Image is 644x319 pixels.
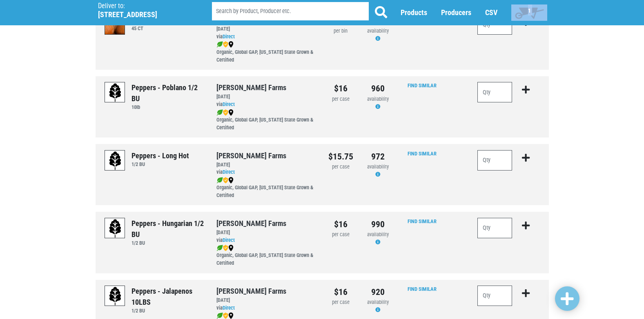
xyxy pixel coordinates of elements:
div: Peppers - Hungarian 1/2 BU [131,218,204,240]
img: safety-e55c860ca8c00a9c171001a62a92dabd.png [223,245,228,251]
img: safety-e55c860ca8c00a9c171001a62a92dabd.png [223,109,228,116]
img: placeholder-variety-43d6402dacf2d531de610a020419775a.svg [105,82,125,103]
input: Qty [477,150,513,171]
p: Deliver to: [98,2,191,10]
h6: 1/2 BU [131,240,204,246]
span: availability [367,164,389,170]
h6: 1/2 BU [131,308,204,314]
img: placeholder-variety-43d6402dacf2d531de610a020419775a.svg [105,218,125,239]
a: Producers [441,9,471,17]
div: per case [328,95,353,103]
img: map_marker-0e94453035b3232a4d21701695807de9.png [228,41,234,48]
img: map_marker-0e94453035b3232a4d21701695807de9.png [228,177,234,184]
input: Search by Product, Producer etc. [212,2,369,21]
a: [PERSON_NAME] Farms [216,83,286,92]
a: Direct [223,237,235,243]
span: 1 [528,7,531,14]
a: Direct [223,169,235,175]
span: availability [367,299,389,305]
img: map_marker-0e94453035b3232a4d21701695807de9.png [228,312,234,319]
img: leaf-e5c59151409436ccce96b2ca1b28e03c.png [216,312,223,319]
div: 990 [365,218,390,231]
img: map_marker-0e94453035b3232a4d21701695807de9.png [228,245,234,251]
div: $15.75 [328,150,353,163]
div: [DATE] [216,297,316,304]
h6: 10lb [131,104,204,110]
a: [PERSON_NAME] Farms [216,151,286,160]
input: Qty [477,218,513,238]
a: Find Similar [408,82,437,89]
img: safety-e55c860ca8c00a9c171001a62a92dabd.png [223,312,228,319]
input: Qty [477,286,513,306]
img: leaf-e5c59151409436ccce96b2ca1b28e03c.png [216,41,223,48]
div: 920 [365,286,390,299]
h6: 45 CT [131,25,194,31]
div: Peppers - Long Hot [131,150,189,161]
div: via [216,33,316,41]
div: Peppers - Poblano 1/2 BU [131,82,204,104]
img: leaf-e5c59151409436ccce96b2ca1b28e03c.png [216,177,223,184]
div: 960 [365,82,390,95]
img: leaf-e5c59151409436ccce96b2ca1b28e03c.png [216,109,223,116]
img: placeholder-variety-43d6402dacf2d531de610a020419775a.svg [105,151,125,171]
a: [PERSON_NAME] Farms [216,287,286,295]
a: Direct [223,305,235,311]
a: 1 [511,4,548,21]
a: CSV [485,9,497,17]
div: per case [328,299,353,306]
div: Organic, Global GAP, [US_STATE] State Grown & Certified [216,41,316,64]
img: safety-e55c860ca8c00a9c171001a62a92dabd.png [223,41,228,48]
div: 972 [365,150,390,163]
div: Organic, Global GAP, [US_STATE] State Grown & Certified [216,244,316,268]
img: placeholder-variety-43d6402dacf2d531de610a020419775a.svg [105,286,125,306]
a: Find Similar [408,218,437,224]
div: $16 [328,286,353,299]
input: Qty [477,82,513,102]
h5: [STREET_ADDRESS] [98,10,191,19]
div: Peppers - Jalapenos 10LBS [131,286,204,308]
a: Products [401,9,427,17]
div: Organic, Global GAP, [US_STATE] State Grown & Certified [216,176,316,199]
img: safety-e55c860ca8c00a9c171001a62a92dabd.png [223,177,228,184]
span: availability [367,28,389,34]
a: Find Similar [408,286,437,292]
a: Pumpkins - 45 ct Bin [105,21,125,28]
div: per case [328,231,353,239]
div: [DATE] [216,25,316,33]
h6: 1/2 BU [131,161,189,167]
div: per case [328,163,353,171]
div: $16 [328,82,353,95]
div: via [216,237,316,244]
a: Direct [223,101,235,107]
span: availability [367,96,389,102]
div: [DATE] [216,161,316,169]
div: [DATE] [216,93,316,101]
a: Find Similar [408,151,437,157]
div: Organic, Global GAP, [US_STATE] State Grown & Certified [216,109,316,132]
a: [PERSON_NAME] Farms [216,219,286,228]
div: [DATE] [216,229,316,237]
div: via [216,304,316,312]
img: leaf-e5c59151409436ccce96b2ca1b28e03c.png [216,245,223,251]
div: per bin [328,27,353,35]
div: via [216,101,316,109]
div: $16 [328,218,353,231]
a: Direct [223,33,235,40]
img: map_marker-0e94453035b3232a4d21701695807de9.png [228,109,234,116]
span: availability [367,231,389,237]
div: via [216,168,316,176]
